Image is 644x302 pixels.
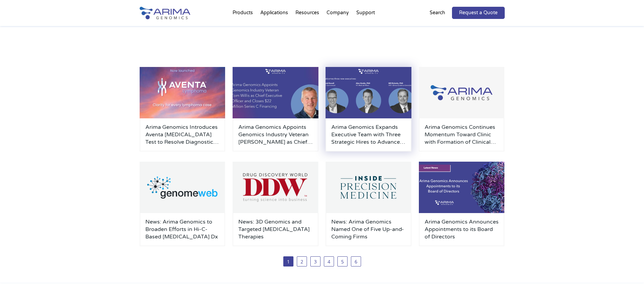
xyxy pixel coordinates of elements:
a: 6 [351,256,361,266]
a: Request a Quote [452,7,505,19]
a: News: Arima Genomics Named One of Five Up-and-Coming Firms [331,218,406,240]
img: Personnel-Announcement-LinkedIn-Carousel-22025-500x300.png [326,67,411,118]
a: Arima Genomics Expands Executive Team with Three Strategic Hires to Advance Clinical Applications... [331,123,406,146]
a: News: Arima Genomics to Broaden Efforts in Hi-C-Based [MEDICAL_DATA] Dx [145,218,220,240]
img: Personnel-Announcement-LinkedIn-Carousel-22025-1-500x300.jpg [233,67,318,118]
a: Arima Genomics Announces Appointments to its Board of Directors [425,218,499,240]
a: News: 3D Genomics and Targeted [MEDICAL_DATA] Therapies [238,218,313,240]
a: 3 [310,256,320,266]
img: Board-members-500x300.jpg [419,162,505,213]
img: Arima-Genomics-logo [140,7,190,19]
a: 5 [337,256,348,266]
a: 4 [324,256,334,266]
img: Inside-Precision-Medicine_Logo-500x300.png [326,162,411,213]
img: AventaLymphoma-500x300.jpg [140,67,225,118]
span: 1 [283,256,293,266]
a: 2 [297,256,307,266]
p: Search [430,8,445,17]
img: GenomeWeb_Press-Release_Logo-500x300.png [140,162,225,213]
a: Arima Genomics Introduces Aventa [MEDICAL_DATA] Test to Resolve Diagnostic Uncertainty in B- and ... [145,123,220,146]
img: Group-929-500x300.jpg [419,67,505,118]
a: Arima Genomics Appoints Genomics Industry Veteran [PERSON_NAME] as Chief Executive Officer and Cl... [238,123,313,146]
a: Arima Genomics Continues Momentum Toward Clinic with Formation of Clinical Advisory Board [425,123,499,146]
img: Drug-Discovery-World_Logo-500x300.png [233,162,318,213]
